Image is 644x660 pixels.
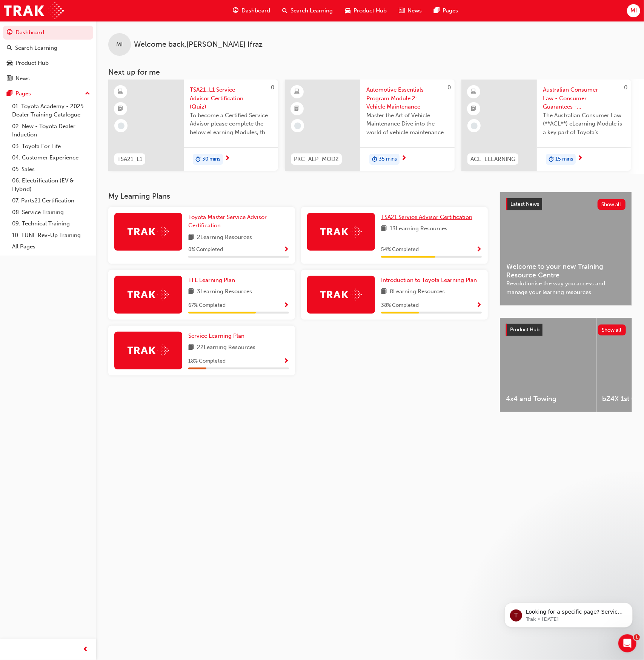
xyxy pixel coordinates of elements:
[190,111,272,137] span: To become a Certified Service Advisor please complete the below eLearning Modules, the Service Ad...
[117,40,123,49] span: MI
[598,199,626,210] button: Show all
[345,6,350,15] span: car-icon
[366,86,449,111] span: Automotive Essentials Program Module 2: Vehicle Maintenance
[381,214,472,221] span: TSA21 Service Advisor Certification
[9,230,93,241] a: 10. TUNE Rev-Up Training
[15,74,30,83] div: News
[624,84,627,91] span: 0
[128,345,169,356] img: Trak
[9,152,93,164] a: 04. Customer Experience
[197,287,252,297] span: 3 Learning Resources
[227,3,276,18] a: guage-iconDashboard
[7,90,12,97] span: pages-icon
[366,111,449,137] span: Master the Art of Vehicle Maintenance Dive into the world of vehicle maintenance with this compre...
[195,155,201,164] span: duration-icon
[461,80,631,171] a: 0ACL_ELEARNINGAustralian Consumer Law - Consumer Guarantees - eLearning moduleThe Australian Cons...
[108,80,278,171] a: 0TSA21_L1TSA21_L1 Service Advisor Certification (Quiz)To become a Certified Service Advisor pleas...
[354,6,387,15] span: Product Hub
[128,289,169,300] img: Trak
[188,287,194,297] span: book-icon
[188,332,244,339] span: Service Learning Plan
[506,324,626,336] a: Product HubShow all
[7,75,12,82] span: news-icon
[320,226,362,237] img: Trak
[118,104,123,114] span: booktick-icon
[390,224,447,234] span: 13 Learning Resources
[241,6,270,15] span: Dashboard
[476,245,482,254] button: Show Progress
[7,60,12,67] span: car-icon
[197,233,252,242] span: 2 Learning Resources
[506,198,626,210] a: Latest NewsShow all
[506,279,626,296] span: Revolutionise the way you access and manage your learning resources.
[3,24,93,87] button: DashboardSearch LearningProduct HubNews
[381,276,480,285] a: Introduction to Toyota Learning Plan
[447,84,451,91] span: 0
[3,26,93,40] a: Dashboard
[379,155,397,164] span: 35 mins
[283,357,289,366] button: Show Progress
[627,4,640,17] button: MI
[577,155,583,162] span: next-icon
[128,226,169,237] img: Trak
[320,289,362,300] img: Trak
[15,44,57,52] div: Search Learning
[83,645,89,654] span: prev-icon
[549,155,554,164] span: duration-icon
[9,195,93,207] a: 07. Parts21 Certification
[294,123,301,129] span: learningRecordVerb_NONE-icon
[3,87,93,101] button: Pages
[233,6,238,15] span: guage-icon
[399,6,404,15] span: news-icon
[188,357,226,366] span: 18 % Completed
[285,80,455,171] a: 0PKC_AEP_MOD2Automotive Essentials Program Module 2: Vehicle MaintenanceMaster the Art of Vehicle...
[188,276,238,285] a: TFL Learning Plan
[476,302,482,309] span: Show Progress
[500,192,632,306] a: Latest NewsShow allWelcome to your new Training Resource CentreRevolutionise the way you access a...
[598,325,626,335] button: Show all
[401,155,407,162] span: next-icon
[381,287,387,297] span: book-icon
[188,301,226,310] span: 67 % Completed
[381,213,475,222] a: TSA21 Service Advisor Certification
[471,104,476,114] span: booktick-icon
[271,84,274,91] span: 0
[96,68,644,77] h3: Next up for me
[372,155,377,164] span: duration-icon
[9,218,93,230] a: 09. Technical Training
[283,301,289,310] button: Show Progress
[188,343,194,352] span: book-icon
[4,2,64,19] img: Trak
[295,104,300,114] span: booktick-icon
[443,6,458,15] span: Pages
[188,214,267,229] span: Toyota Master Service Advisor Certification
[428,3,464,18] a: pages-iconPages
[470,155,515,164] span: ACL_ELEARNING
[634,634,640,640] span: 1
[393,3,428,18] a: news-iconNews
[506,262,626,279] span: Welcome to your new Training Resource Centre
[476,247,482,253] span: Show Progress
[9,207,93,218] a: 08. Service Training
[283,245,289,254] button: Show Progress
[188,213,289,230] a: Toyota Master Service Advisor Certification
[543,111,625,137] span: The Australian Consumer Law (**ACL**) eLearning Module is a key part of Toyota’s compliance progr...
[290,6,333,15] span: Search Learning
[197,343,255,352] span: 22 Learning Resources
[3,72,93,86] a: News
[85,89,90,99] span: up-icon
[294,155,339,164] span: PKC_AEP_MOD2
[9,141,93,152] a: 03. Toyota For Life
[134,40,263,49] span: Welcome back , [PERSON_NAME] Ifraz
[188,332,247,340] a: Service Learning Plan
[7,45,12,52] span: search-icon
[282,6,287,15] span: search-icon
[9,101,93,121] a: 01. Toyota Academy - 2025 Dealer Training Catalogue
[15,89,31,98] div: Pages
[510,201,539,207] span: Latest News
